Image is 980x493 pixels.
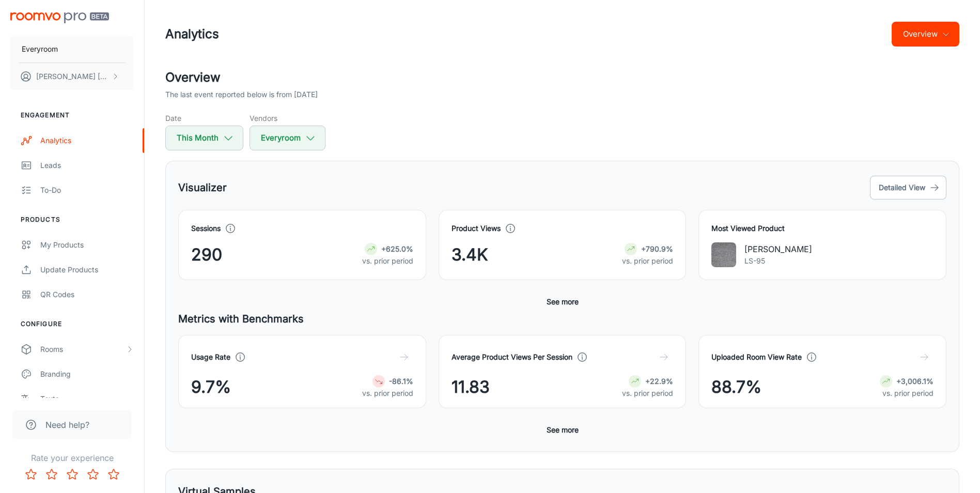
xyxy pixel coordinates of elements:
[21,464,41,485] button: Rate 1 star
[191,375,231,399] span: 9.7%
[178,180,227,195] h5: Visualizer
[165,89,318,100] p: The last event reported below is from [DATE]
[362,255,413,267] p: vs. prior period
[40,368,134,380] div: Branding
[744,255,812,267] p: LS-95
[452,351,572,363] h4: Average Product Views Per Session
[641,244,673,253] strong: +790.9%
[165,25,219,43] h1: Analytics
[744,243,812,255] p: [PERSON_NAME]
[40,289,134,300] div: QR Codes
[892,22,959,47] button: Overview
[896,377,934,386] strong: +3,006.1%
[452,223,501,234] h4: Product Views
[103,464,124,485] button: Rate 5 star
[178,311,946,327] h5: Metrics with Benchmarks
[452,242,488,267] span: 3.4K
[45,419,89,431] span: Need help?
[40,160,134,171] div: Leads
[542,421,583,439] button: See more
[711,375,761,399] span: 88.7%
[711,242,736,267] img: Logan
[40,135,134,146] div: Analytics
[40,344,126,355] div: Rooms
[389,377,413,386] strong: -86.1%
[22,43,58,55] p: Everyroom
[10,12,109,23] img: Roomvo PRO Beta
[250,126,325,150] button: Everyroom
[191,242,222,267] span: 290
[622,255,673,267] p: vs. prior period
[40,264,134,275] div: Update Products
[870,176,946,199] button: Detailed View
[10,36,134,63] button: Everyroom
[381,244,413,253] strong: +625.0%
[83,464,103,485] button: Rate 4 star
[711,351,802,363] h4: Uploaded Room View Rate
[8,452,136,464] p: Rate your experience
[165,126,243,150] button: This Month
[880,388,934,399] p: vs. prior period
[362,388,413,399] p: vs. prior period
[542,292,583,311] button: See more
[452,375,490,399] span: 11.83
[40,239,134,251] div: My Products
[40,184,134,196] div: To-do
[622,388,673,399] p: vs. prior period
[10,63,134,90] button: [PERSON_NAME] [PERSON_NAME]
[62,464,83,485] button: Rate 3 star
[165,113,243,124] h5: Date
[645,377,673,386] strong: +22.9%
[250,113,325,124] h5: Vendors
[40,393,134,405] div: Texts
[165,68,959,87] h2: Overview
[711,223,934,234] h4: Most Viewed Product
[41,464,62,485] button: Rate 2 star
[36,71,109,82] p: [PERSON_NAME] [PERSON_NAME]
[191,351,230,363] h4: Usage Rate
[191,223,221,234] h4: Sessions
